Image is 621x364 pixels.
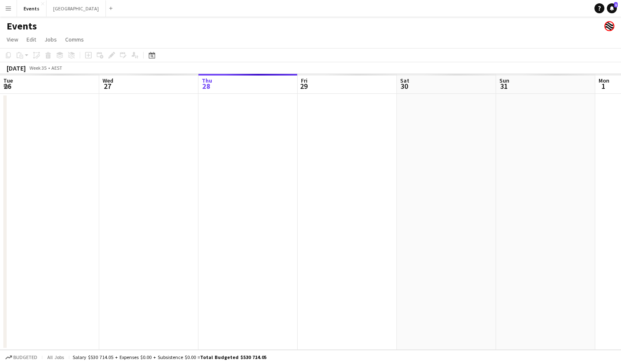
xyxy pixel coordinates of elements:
a: View [3,34,22,45]
span: Week 35 [27,65,48,71]
span: Sat [400,77,409,84]
span: All jobs [46,354,66,360]
a: Edit [23,34,39,45]
div: Salary $530 714.05 + Expenses $0.00 + Subsistence $0.00 = [73,354,266,360]
a: 1 [607,3,617,13]
span: 27 [101,81,113,91]
span: Tue [3,77,13,84]
span: Sun [499,77,509,84]
span: Total Budgeted $530 714.05 [200,354,266,360]
span: Jobs [44,36,57,43]
span: 1 [597,81,609,91]
a: Jobs [41,34,60,45]
span: 30 [399,81,409,91]
span: 1 [614,2,618,7]
span: Wed [103,77,113,84]
span: Budgeted [13,354,37,360]
div: AEST [51,65,62,71]
a: Comms [62,34,87,45]
app-user-avatar: Event Merch [604,21,614,31]
span: Comms [65,36,84,43]
span: Fri [301,77,308,84]
button: Events [17,0,46,17]
span: 28 [200,81,212,91]
span: 29 [300,81,308,91]
span: 31 [498,81,509,91]
span: Thu [202,77,212,84]
span: Mon [599,77,609,84]
div: [DATE] [7,64,26,72]
span: View [7,36,18,43]
h1: Events [7,20,37,32]
span: Edit [27,36,36,43]
button: Budgeted [4,353,39,362]
button: [GEOGRAPHIC_DATA] [46,0,106,17]
span: 26 [2,81,13,91]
